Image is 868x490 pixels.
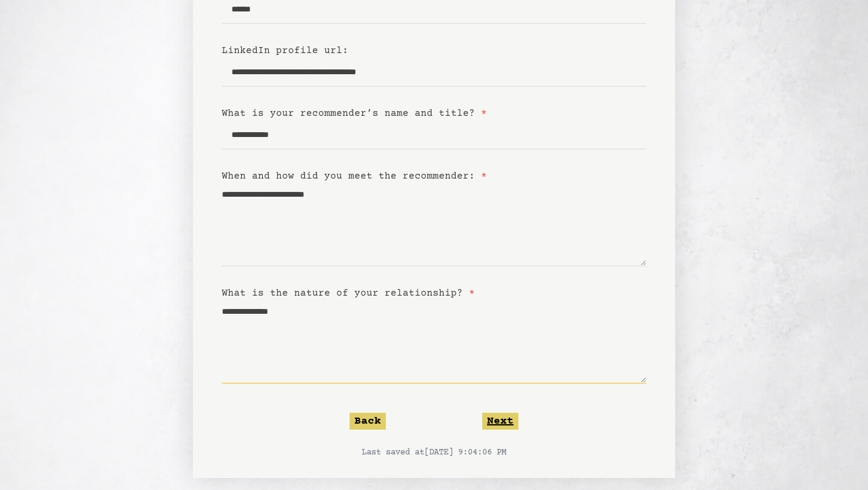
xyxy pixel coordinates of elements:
[222,447,646,459] p: Last saved at [DATE] 9:04:06 PM
[222,171,487,182] label: When and how did you meet the recommender:
[222,288,475,299] label: What is the nature of your relationship?
[222,108,487,119] label: What is your recommender’s name and title?
[350,413,386,430] button: Back
[222,45,348,56] label: LinkedIn profile url:
[482,413,518,430] button: Next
